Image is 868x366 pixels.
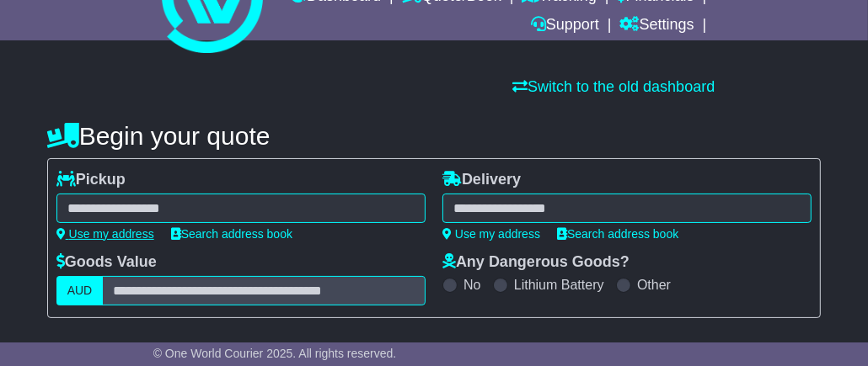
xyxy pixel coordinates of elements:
label: Other [637,277,671,293]
a: Use my address [442,227,540,241]
a: Support [531,12,599,40]
a: Search address book [171,227,292,241]
label: AUD [56,276,104,305]
a: Search address book [557,227,678,241]
label: No [463,277,480,293]
span: © One World Courier 2025. All rights reserved. [153,347,397,360]
label: Pickup [56,171,126,189]
label: Delivery [442,171,521,189]
a: Switch to the old dashboard [512,78,715,95]
a: Use my address [56,227,154,241]
a: Settings [620,12,694,40]
label: Lithium Battery [514,277,604,293]
label: Any Dangerous Goods? [442,253,630,272]
label: Goods Value [56,253,157,272]
h4: Begin your quote [47,122,822,150]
